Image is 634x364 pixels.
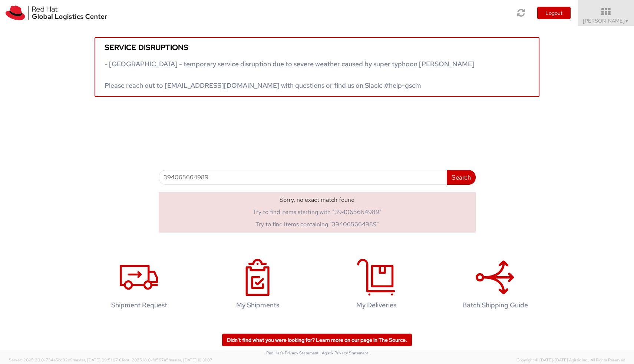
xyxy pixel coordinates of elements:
a: My Shipments [202,251,313,320]
h5: Service disruptions [105,43,529,51]
a: Batch Shipping Guide [439,251,551,320]
a: Didn't find what you were looking for? Learn more on our page in The Source. [222,334,412,346]
p: Sorry, no exact match found [198,192,436,208]
input: Enter the tracking number or ship request number (at least 4 chars) [159,170,447,185]
span: master, [DATE] 10:01:07 [169,357,212,363]
img: rh-logistics-00dfa346123c4ec078e1.svg [6,6,107,20]
span: [PERSON_NAME] [583,17,629,24]
a: Try to find items containing "394065664989" [255,220,379,228]
a: Service disruptions - [GEOGRAPHIC_DATA] - temporary service disruption due to severe weather caus... [95,37,539,97]
span: - [GEOGRAPHIC_DATA] - temporary service disruption due to severe weather caused by super typhoon ... [105,60,475,90]
h4: My Shipments [210,301,306,309]
span: Copyright © [DATE]-[DATE] Agistix Inc., All Rights Reserved [516,357,625,363]
a: Try to find items starting with "394065664989" [253,208,382,216]
a: Red Hat's Privacy Statement [266,350,318,355]
button: Search [447,170,476,185]
h4: Batch Shipping Guide [447,301,543,309]
h4: My Deliveries [328,301,424,309]
span: Client: 2025.18.0-fd567a5 [119,357,212,363]
span: Server: 2025.20.0-734e5bc92d9 [9,357,118,363]
button: Logout [537,7,571,19]
a: My Deliveries [321,251,432,320]
a: Shipment Request [83,251,195,320]
span: master, [DATE] 09:51:07 [73,357,118,363]
span: ▼ [625,18,629,24]
a: | Agistix Privacy Statement [320,350,368,355]
h4: Shipment Request [91,301,187,309]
